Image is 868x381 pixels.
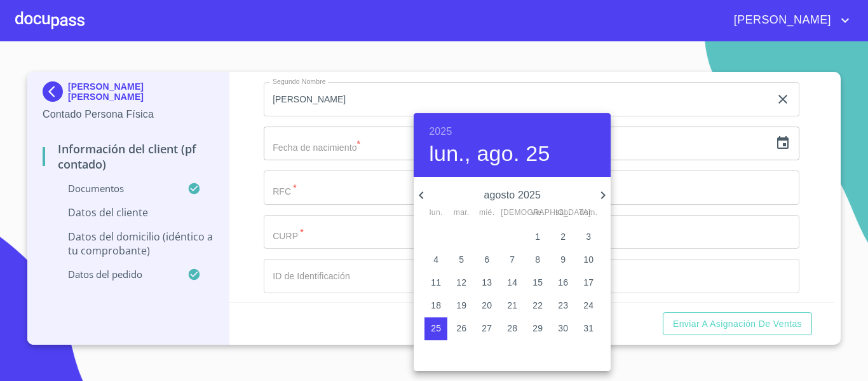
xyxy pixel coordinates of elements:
button: 4 [424,249,447,272]
button: 10 [577,249,600,272]
button: 29 [526,317,549,340]
button: 22 [526,294,549,317]
button: 2 [552,226,574,249]
p: 7 [510,253,515,266]
p: 5 [459,253,464,266]
p: 10 [583,253,593,266]
button: 12 [450,272,473,294]
p: 14 [507,276,517,289]
p: 12 [456,276,466,289]
span: vie. [526,207,549,219]
span: lun. [424,207,447,219]
span: mar. [450,207,473,219]
p: 23 [558,299,568,312]
span: [DEMOGRAPHIC_DATA]. [501,207,524,219]
button: 14 [501,272,524,294]
button: 28 [501,317,524,340]
p: 2 [560,230,566,243]
p: 16 [558,276,568,289]
button: 2025 [429,123,452,141]
p: 17 [583,276,593,289]
p: 28 [507,322,517,335]
p: 21 [507,299,517,312]
p: 11 [431,276,441,289]
p: 9 [560,253,566,266]
button: 13 [475,272,498,294]
p: agosto 2025 [429,188,595,203]
button: 31 [577,317,600,340]
button: 15 [526,272,549,294]
span: dom. [577,207,600,219]
p: 8 [535,253,540,266]
button: lun., ago. 25 [429,141,550,167]
button: 19 [450,294,473,317]
button: 5 [450,249,473,272]
button: 3 [577,226,600,249]
p: 24 [583,299,593,312]
button: 24 [577,294,600,317]
p: 1 [535,230,540,243]
button: 27 [475,317,498,340]
button: 26 [450,317,473,340]
button: 17 [577,272,600,294]
p: 20 [482,299,492,312]
p: 29 [532,322,543,335]
button: 25 [424,317,447,340]
p: 4 [433,253,438,266]
button: 21 [501,294,524,317]
p: 26 [456,322,466,335]
button: 16 [552,272,574,294]
button: 8 [526,249,549,272]
p: 31 [583,322,593,335]
p: 18 [431,299,441,312]
p: 6 [484,253,489,266]
p: 13 [482,276,492,289]
p: 22 [532,299,543,312]
p: 30 [558,322,568,335]
button: 30 [552,317,574,340]
p: 19 [456,299,466,312]
span: sáb. [552,207,574,219]
button: 1 [526,226,549,249]
p: 25 [431,322,441,335]
button: 23 [552,294,574,317]
button: 11 [424,272,447,294]
button: 9 [552,249,574,272]
p: 3 [586,230,591,243]
p: 27 [482,322,492,335]
button: 6 [475,249,498,272]
button: 18 [424,294,447,317]
button: 20 [475,294,498,317]
p: 15 [532,276,543,289]
span: mié. [475,207,498,219]
button: 7 [501,249,524,272]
